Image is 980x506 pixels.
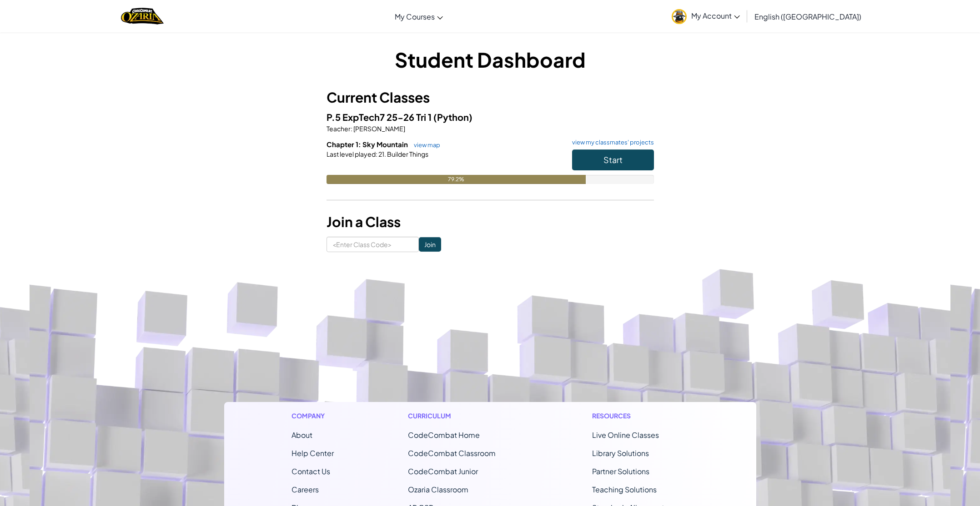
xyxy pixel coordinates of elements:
a: Live Online Classes [592,430,659,440]
button: Start [572,149,654,170]
h1: Resources [592,411,689,421]
a: Teaching Solutions [592,485,657,494]
span: : [376,150,377,158]
span: (Python) [433,111,472,123]
span: My Account [691,11,740,20]
input: Join [419,237,441,252]
a: Ozaria Classroom [408,485,468,494]
span: Start [603,154,623,165]
div: 79.2% [327,175,586,184]
a: English ([GEOGRAPHIC_DATA]) [750,4,866,29]
span: [PERSON_NAME] [352,124,405,133]
h1: Company [291,411,334,421]
a: Partner Solutions [592,466,649,476]
a: Careers [291,485,319,494]
a: My Account [667,2,744,30]
a: About [291,430,312,440]
span: My Courses [395,12,435,21]
a: CodeCombat Junior [408,466,478,476]
span: : [351,124,352,133]
span: Builder Things [386,150,428,158]
img: avatar [672,9,687,24]
span: Last level played [327,150,376,158]
span: Contact Us [291,466,330,476]
a: view map [409,141,440,149]
h1: Curriculum [408,411,518,421]
span: 21. [377,150,386,158]
h1: Student Dashboard [327,45,654,74]
a: CodeCombat Classroom [408,448,496,458]
input: <Enter Class Code> [327,237,419,252]
span: Chapter 1: Sky Mountain [327,140,409,149]
h3: Current Classes [327,87,654,108]
a: Help Center [291,448,334,458]
h3: Join a Class [327,212,654,232]
a: My Courses [390,4,447,29]
a: view my classmates' projects [568,139,654,145]
span: CodeCombat Home [408,430,480,440]
span: P.5 ExpTech7 25-26 Tri 1 [327,111,433,123]
a: Ozaria by CodeCombat logo [121,7,163,25]
a: Library Solutions [592,448,649,458]
span: Teacher [327,124,351,133]
span: English ([GEOGRAPHIC_DATA]) [754,12,861,21]
img: Home [121,7,163,25]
